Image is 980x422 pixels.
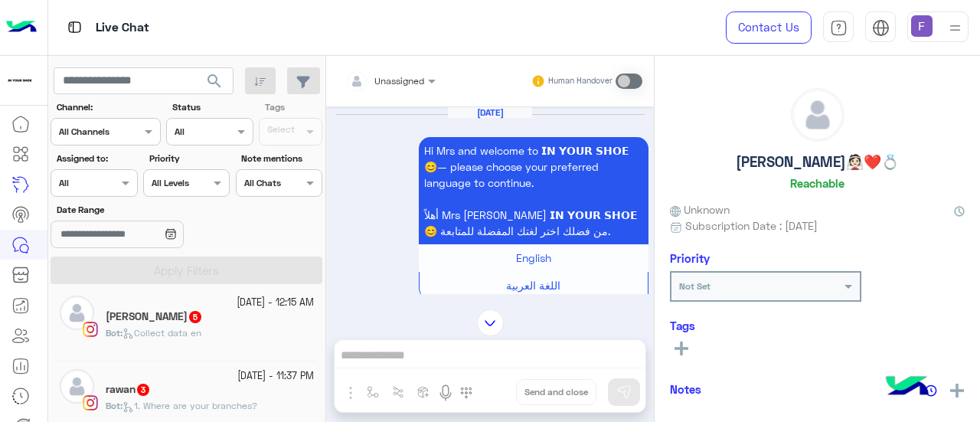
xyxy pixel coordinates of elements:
[911,15,933,37] img: userImage
[60,296,94,330] img: defaultAdmin.png
[685,218,818,234] span: Subscription Date : [DATE]
[96,18,149,38] p: Live Chat
[792,89,844,141] img: defaultAdmin.png
[670,319,965,332] h6: Tags
[122,400,257,411] span: 1. Where are your branches?
[106,383,151,396] h5: rawan
[516,251,551,264] span: English
[106,310,203,323] h5: Ahmed
[679,280,710,292] b: Not Set
[548,75,612,87] small: Human Handover
[60,369,94,404] img: defaultAdmin.png
[65,18,84,37] img: tab
[237,369,314,384] small: [DATE] - 11:37 PM
[950,384,964,397] img: add
[670,382,701,396] h6: Notes
[106,327,122,339] b: :
[477,309,504,336] img: scroll
[172,100,251,114] label: Status
[51,257,322,284] button: Apply Filters
[57,100,159,114] label: Channel:
[790,176,844,190] h6: Reachable
[872,19,890,37] img: tab
[946,18,965,38] img: profile
[57,203,228,217] label: Date Range
[670,201,730,218] span: Unknown
[241,152,320,165] label: Note mentions
[374,75,424,87] span: Unassigned
[83,322,98,337] img: Instagram
[122,327,201,339] span: Collect data en
[506,279,560,292] span: اللغة العربية
[106,400,122,411] b: :
[189,311,201,323] span: 5
[736,153,899,171] h5: [PERSON_NAME]👰🏻❤️💍
[6,11,37,44] img: Logo
[823,11,854,44] a: tab
[137,384,149,396] span: 3
[196,67,234,100] button: search
[516,379,596,405] button: Send and close
[83,395,98,411] img: Instagram
[670,251,710,265] h6: Priority
[726,11,812,44] a: Contact Us
[205,72,224,90] span: search
[419,137,648,244] p: 18/9/2025, 4:15 PM
[106,327,120,339] span: Bot
[830,19,848,37] img: tab
[106,400,120,411] span: Bot
[237,296,314,310] small: [DATE] - 12:15 AM
[57,152,136,165] label: Assigned to:
[880,361,934,414] img: hulul-logo.png
[448,107,532,118] h6: [DATE]
[149,152,228,165] label: Priority
[6,67,34,94] img: 923305001092802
